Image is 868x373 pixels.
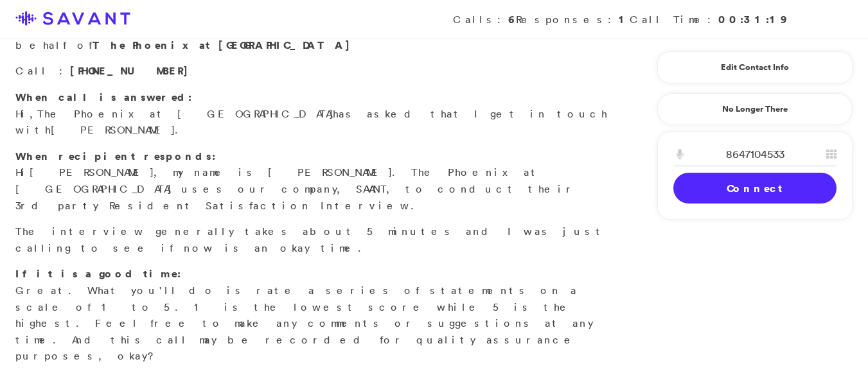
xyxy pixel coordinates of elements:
a: Edit Contact Info [673,57,837,78]
strong: When call is answered: [15,90,192,104]
p: Call : [15,63,608,80]
p: Great. What you'll do is rate a series of statements on a scale of 1 to 5. 1 is the lowest score ... [15,266,608,365]
p: Hi , my name is [PERSON_NAME]. The Phoenix at [GEOGRAPHIC_DATA] uses our company, SAVANT, to cond... [15,148,608,214]
p: Hi, has asked that I get in touch with . [15,89,608,139]
a: Connect [673,173,837,204]
span: [PERSON_NAME] [51,123,175,136]
span: [PERSON_NAME] [30,166,154,178]
strong: When recipient responds: [15,149,216,163]
span: The Phoenix at [GEOGRAPHIC_DATA] [37,107,333,120]
strong: The Phoenix at [GEOGRAPHIC_DATA] [93,38,357,52]
strong: 1 [619,12,630,26]
strong: 00:31:19 [718,12,788,26]
p: The interview generally takes about 5 minutes and I was just calling to see if now is an okay time. [15,223,608,256]
strong: If it is a good time: [15,266,181,281]
strong: 6 [508,12,516,26]
a: No Longer There [657,93,853,125]
span: [PHONE_NUMBER] [70,64,195,78]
